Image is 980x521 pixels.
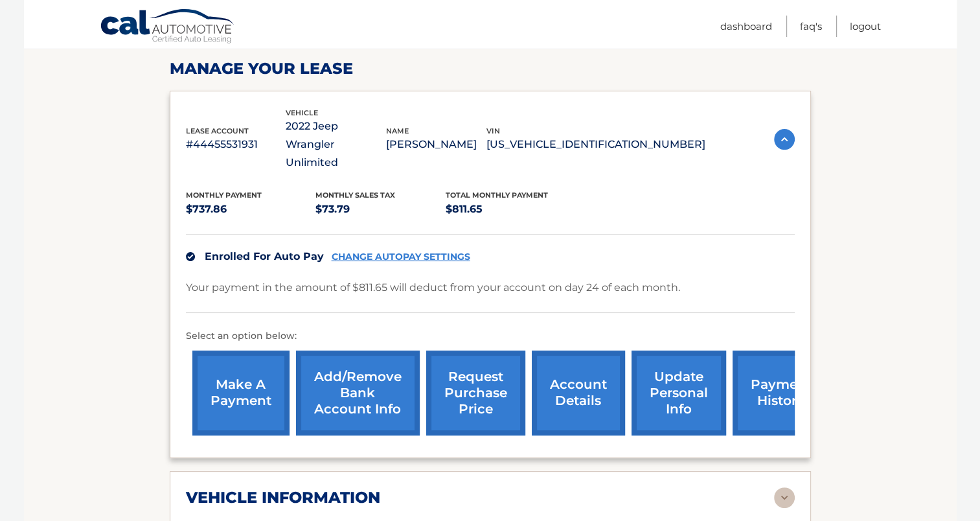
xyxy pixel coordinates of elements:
p: Your payment in the amount of $811.65 will deduct from your account on day 24 of each month. [186,279,680,297]
p: Select an option below: [186,329,795,344]
img: accordion-active.svg [774,129,795,150]
a: account details [532,351,625,435]
a: Add/Remove bank account info [296,351,420,435]
a: CHANGE AUTOPAY SETTINGS [332,251,470,262]
p: 2022 Jeep Wrangler Unlimited [286,117,386,172]
a: Cal Automotive [100,8,236,46]
h2: vehicle information [186,488,380,507]
span: vin [486,126,500,135]
span: vehicle [286,108,318,117]
a: Dashboard [720,16,772,37]
span: Monthly Payment [186,191,262,200]
p: [US_VEHICLE_IDENTIFICATION_NUMBER] [486,135,705,154]
p: #44455531931 [186,135,286,154]
span: Enrolled For Auto Pay [205,250,324,262]
span: Total Monthly Payment [446,191,548,200]
span: name [386,126,409,135]
h2: Manage Your Lease [170,59,811,78]
a: request purchase price [426,351,525,435]
a: Logout [850,16,881,37]
a: payment history [733,351,830,435]
span: Monthly sales Tax [315,191,395,200]
img: accordion-rest.svg [774,487,795,508]
p: $73.79 [315,200,446,218]
span: lease account [186,126,249,135]
a: update personal info [632,351,726,435]
p: $811.65 [446,200,576,218]
a: FAQ's [800,16,822,37]
p: [PERSON_NAME] [386,135,486,154]
p: $737.86 [186,200,316,218]
a: make a payment [192,351,290,435]
img: check.svg [186,252,195,261]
